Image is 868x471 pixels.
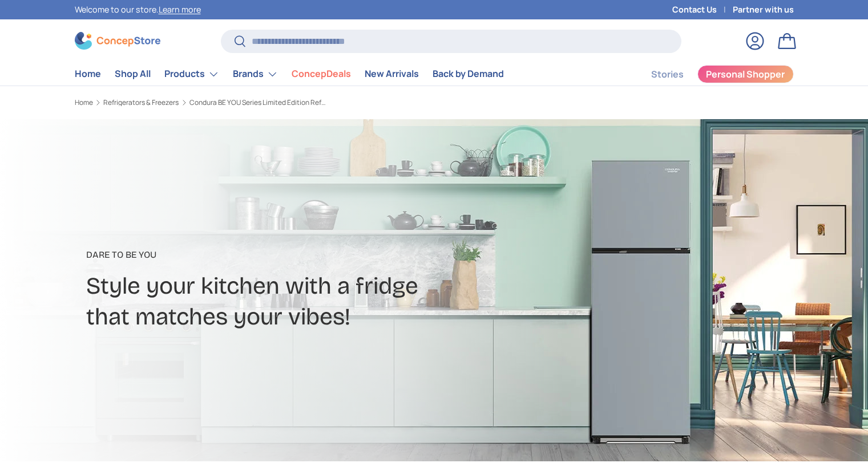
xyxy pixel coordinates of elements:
a: New Arrivals [365,63,419,85]
a: Personal Shopper [697,65,794,83]
a: Learn more [159,4,201,15]
a: Brands [233,63,278,86]
a: Condura BE YOU Series Limited Edition Refrigerator [189,99,326,106]
a: Stories [651,63,684,86]
a: Shop All [115,63,151,85]
a: Refrigerators & Freezers [103,99,179,106]
summary: Products [158,63,226,86]
summary: Brands [226,63,285,86]
a: Home [75,63,101,85]
a: Home [75,99,93,106]
nav: Secondary [624,63,794,86]
a: ConcepDeals [292,63,351,85]
img: ConcepStore [75,32,160,50]
p: Welcome to our store. [75,3,201,16]
p: Dare to Be You​ [86,248,524,262]
span: Personal Shopper [706,70,785,79]
h2: Style your kitchen with a fridge that matches your vibes! [86,271,524,332]
a: Contact Us [672,3,733,16]
a: Partner with us [733,3,794,16]
a: Products [164,63,219,86]
a: Back by Demand [433,63,504,85]
nav: Primary [75,63,504,86]
nav: Breadcrumbs [75,98,456,108]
